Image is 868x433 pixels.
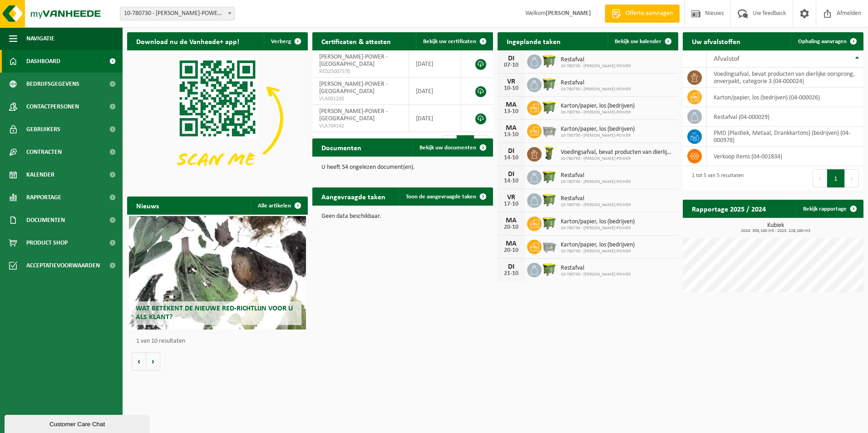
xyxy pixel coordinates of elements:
[26,209,65,231] span: Documenten
[687,168,744,188] div: 1 tot 5 van 5 resultaten
[561,241,635,249] span: Karton/papier, los (bedrijven)
[502,78,520,85] div: VR
[319,108,388,122] span: [PERSON_NAME]-POWER - [GEOGRAPHIC_DATA]
[319,123,402,130] span: VLA704142
[542,192,557,207] img: WB-1100-HPE-GN-51
[412,138,492,157] a: Bekijk uw documenten
[561,79,631,87] span: Restafval
[542,146,557,161] img: WB-0060-HPE-GN-50
[26,118,60,141] span: Gebruikers
[542,215,557,231] img: WB-1100-HPE-GN-50
[561,195,631,202] span: Restafval
[502,124,520,132] div: MA
[546,10,591,17] strong: [PERSON_NAME]
[321,213,484,220] p: Geen data beschikbaar.
[319,81,388,95] span: [PERSON_NAME]-POWER - [GEOGRAPHIC_DATA]
[406,194,476,200] span: Toon de aangevraagde taken
[319,68,402,75] span: RED25007570
[319,95,402,103] span: VLA001230
[707,107,863,127] td: restafval (04-000029)
[136,338,303,344] p: 1 van 10 resultaten
[127,50,308,186] img: Download de VHEPlus App
[502,85,520,92] div: 10-10
[623,9,675,18] span: Offerte aanvragen
[502,224,520,231] div: 20-10
[127,32,248,50] h2: Download nu de Vanheede+ app!
[561,156,674,162] span: 10-780730 - [PERSON_NAME]-POWER
[561,218,635,226] span: Karton/papier, los (bedrijven)
[409,105,461,132] td: [DATE]
[714,55,740,63] span: Afvalstof
[502,108,520,115] div: 13-10
[409,78,461,105] td: [DATE]
[542,123,557,138] img: WB-2500-GAL-GY-01
[707,127,863,147] td: PMD (Plastiek, Metaal, Drankkartons) (bedrijven) (04-000978)
[502,217,520,224] div: MA
[26,73,79,95] span: Bedrijfsgegevens
[683,32,750,50] h2: Uw afvalstoffen
[561,272,631,277] span: 10-780730 - [PERSON_NAME]-POWER
[707,68,863,88] td: voedingsafval, bevat producten van dierlijke oorsprong, onverpakt, categorie 3 (04-000024)
[687,222,863,233] h3: Kubiek
[502,155,520,161] div: 14-10
[132,352,146,370] button: Vorige
[319,54,388,68] span: [PERSON_NAME]-POWER - [GEOGRAPHIC_DATA]
[120,7,234,20] span: 10-780730 - FINN-POWER - NAZARETH
[561,87,631,92] span: 10-780730 - [PERSON_NAME]-POWER
[26,27,54,50] span: Navigatie
[542,169,557,184] img: WB-1100-HPE-GN-51
[827,169,845,187] button: 1
[607,32,677,50] a: Bekijk uw kalender
[707,147,863,166] td: verkoop items (04-001834)
[502,171,520,178] div: DI
[845,169,859,187] button: Next
[251,197,307,215] a: Alle artikelen
[409,50,461,78] td: [DATE]
[498,32,570,50] h2: Ingeplande taken
[561,249,635,254] span: 10-780730 - [PERSON_NAME]-POWER
[561,56,631,64] span: Restafval
[502,55,520,62] div: DI
[26,231,68,254] span: Product Shop
[26,254,100,277] span: Acceptatievoorwaarden
[127,197,168,214] h2: Nieuws
[502,148,520,155] div: DI
[502,132,520,138] div: 13-10
[26,141,62,163] span: Contracten
[542,99,557,115] img: WB-1100-HPE-GN-50
[561,133,635,138] span: 10-780730 - [PERSON_NAME]-POWER
[416,32,492,50] a: Bekijk uw certificaten
[502,271,520,277] div: 21-10
[798,39,847,44] span: Ophaling aanvragen
[687,229,863,233] span: 2024: 306,160 m3 - 2025: 228,160 m3
[26,186,61,209] span: Rapportage
[419,145,476,151] span: Bekijk uw documenten
[26,163,54,186] span: Kalender
[146,352,160,370] button: Volgende
[561,149,674,156] span: Voedingsafval, bevat producten van dierlijke oorsprong, onverpakt, categorie 3
[136,305,293,321] span: Wat betekent de nieuwe RED-richtlijn voor u als klant?
[561,202,631,208] span: 10-780730 - [PERSON_NAME]-POWER
[561,103,635,110] span: Karton/papier, los (bedrijven)
[129,216,306,330] a: Wat betekent de nieuwe RED-richtlijn voor u als klant?
[561,265,631,272] span: Restafval
[605,5,680,23] a: Offerte aanvragen
[502,240,520,247] div: MA
[502,263,520,271] div: DI
[312,138,370,156] h2: Documenten
[683,200,775,217] h2: Rapportage 2025 / 2024
[542,238,557,254] img: WB-2500-GAL-GY-01
[796,200,863,218] a: Bekijk rapportage
[561,179,631,185] span: 10-780730 - [PERSON_NAME]-POWER
[542,53,557,69] img: WB-1100-HPE-GN-51
[502,62,520,69] div: 07-10
[312,32,400,50] h2: Certificaten & attesten
[502,247,520,254] div: 20-10
[791,32,863,50] a: Ophaling aanvragen
[561,110,635,115] span: 10-780730 - [PERSON_NAME]-POWER
[542,261,557,277] img: WB-1100-HPE-GN-51
[707,88,863,107] td: karton/papier, los (bedrijven) (04-000026)
[312,187,395,205] h2: Aangevraagde taken
[502,178,520,184] div: 14-10
[561,126,635,133] span: Karton/papier, los (bedrijven)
